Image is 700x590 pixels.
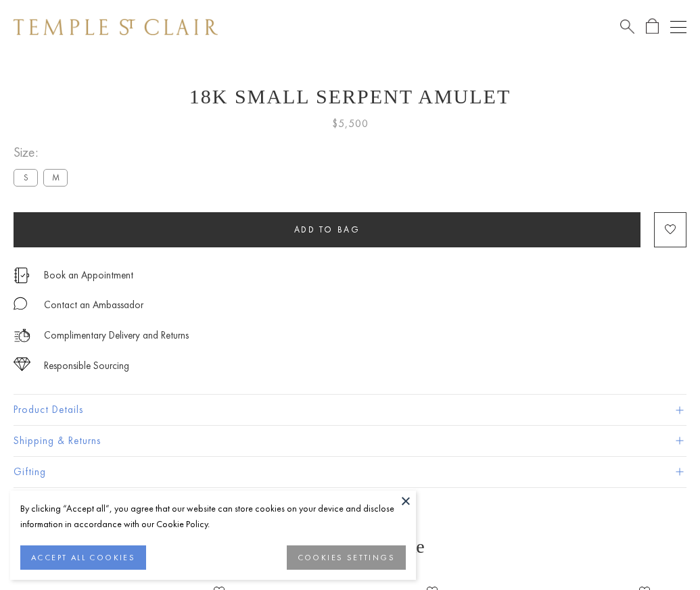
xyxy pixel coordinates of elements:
[14,395,686,425] button: Product Details
[14,212,640,247] button: Add to bag
[14,169,38,186] label: S
[20,501,406,532] div: By clicking “Accept all”, you agree that our website can store cookies on your device and disclos...
[14,85,686,108] h1: 18K Small Serpent Amulet
[646,18,659,35] a: Open Shopping Bag
[14,457,686,487] button: Gifting
[44,358,129,374] div: Responsible Sourcing
[14,327,30,344] img: icon_delivery.svg
[43,169,68,186] label: M
[620,18,634,35] a: Search
[332,115,369,132] span: $5,500
[14,358,30,371] img: icon_sourcing.svg
[20,545,146,570] button: ACCEPT ALL COOKIES
[44,297,143,314] div: Contact an Ambassador
[44,268,133,282] a: Book an Appointment
[44,327,189,344] p: Complimentary Delivery and Returns
[294,224,360,235] span: Add to bag
[14,19,218,35] img: Temple St. Clair
[287,545,406,570] button: COOKIES SETTINGS
[14,268,30,283] img: icon_appointment.svg
[14,426,686,456] button: Shipping & Returns
[14,141,73,164] span: Size:
[670,19,686,35] button: Open navigation
[14,297,27,310] img: MessageIcon-01_2.svg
